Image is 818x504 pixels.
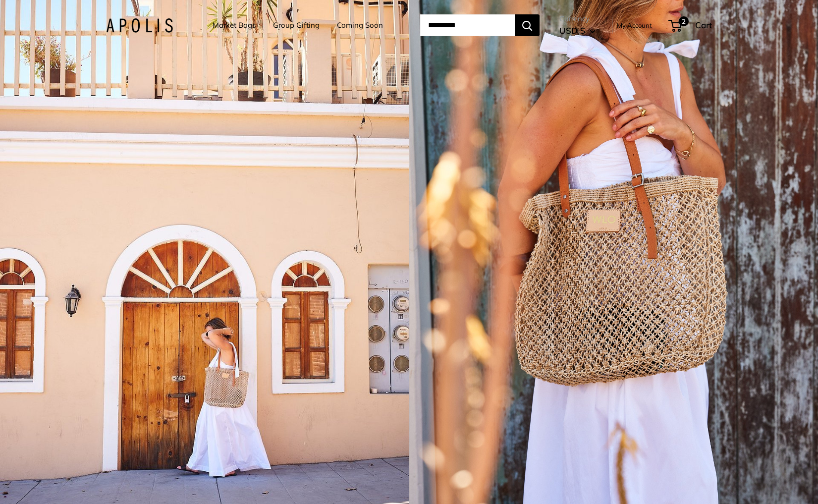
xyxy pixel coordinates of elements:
[559,23,596,39] button: USD $
[617,19,652,31] a: My Account
[337,18,383,32] a: Coming Soon
[559,25,585,36] span: USD $
[213,18,256,32] a: Market Bags
[559,12,596,26] span: Currency
[695,20,712,30] span: Cart
[515,14,540,36] button: Search
[669,17,712,33] a: 2 Cart
[420,14,515,36] input: Search...
[106,18,173,33] img: Apolis
[679,16,689,26] span: 2
[273,18,320,32] a: Group Gifting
